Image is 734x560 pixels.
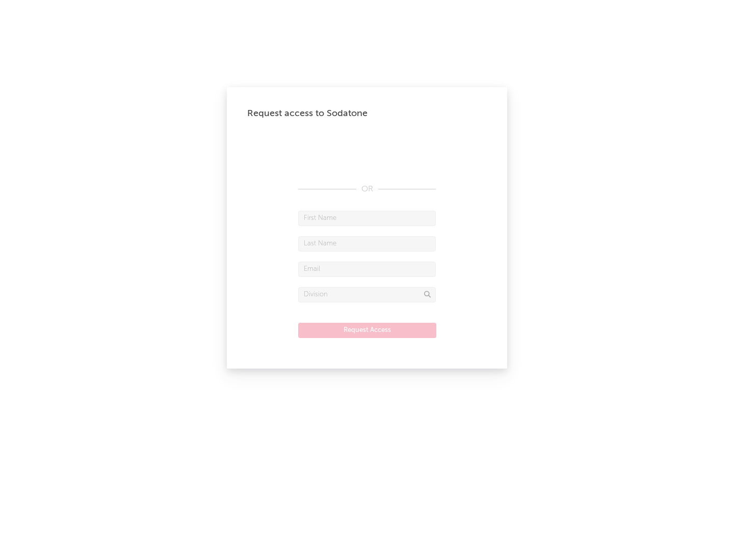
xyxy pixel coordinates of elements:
input: Last Name [298,236,436,251]
button: Request Access [298,323,436,338]
input: Division [298,287,436,302]
div: OR [298,183,436,195]
input: First Name [298,211,436,226]
input: Email [298,262,436,277]
div: Request access to Sodatone [247,107,487,120]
